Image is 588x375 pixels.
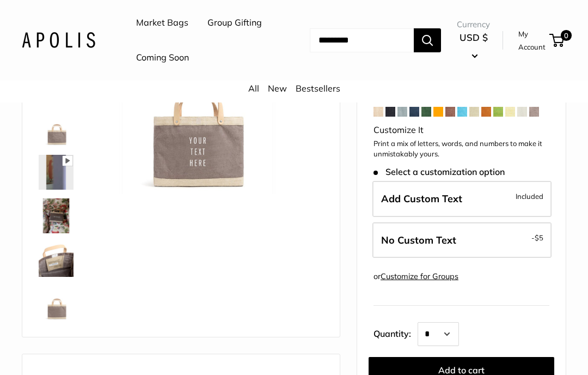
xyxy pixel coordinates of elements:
a: Bestsellers [296,83,340,94]
button: USD $ [457,29,490,64]
img: Petite Market Bag in Deep Taupe [109,24,279,194]
a: Petite Market Bag in Deep Taupe [36,240,76,279]
span: 0 [561,30,572,41]
a: My Account [518,27,546,54]
span: Select a customization option [373,167,505,177]
img: Apolis [22,32,95,48]
a: Petite Market Bag in Deep Taupe [36,283,76,323]
label: Quantity: [373,319,418,346]
span: Included [516,190,543,203]
div: or [373,269,458,284]
span: USD $ [460,32,488,43]
a: All [248,83,259,94]
div: Customize It [373,122,549,138]
img: Petite Market Bag in Deep Taupe [39,286,73,320]
a: Petite Market Bag in Deep Taupe [36,109,76,148]
a: New [268,83,287,94]
span: Add Custom Text [381,192,462,205]
input: Search... [310,28,414,52]
span: $5 [535,233,543,242]
img: Petite Market Bag in Deep Taupe [39,198,73,233]
a: Customize for Groups [381,271,458,281]
img: Petite Market Bag in Deep Taupe [39,111,73,146]
label: Leave Blank [372,222,552,258]
span: Currency [457,17,490,32]
span: - [531,231,543,244]
img: Petite Market Bag in Deep Taupe [39,242,73,277]
img: Petite Market Bag in Deep Taupe [39,155,73,190]
a: Coming Soon [136,50,189,66]
p: Print a mix of letters, words, and numbers to make it unmistakably yours. [373,138,549,160]
a: Group Gifting [207,15,262,31]
button: Search [414,28,441,52]
label: Add Custom Text [372,181,552,217]
a: Petite Market Bag in Deep Taupe [36,196,76,235]
span: No Custom Text [381,234,456,246]
a: 0 [550,34,564,47]
a: Market Bags [136,15,188,31]
a: Petite Market Bag in Deep Taupe [36,153,76,192]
